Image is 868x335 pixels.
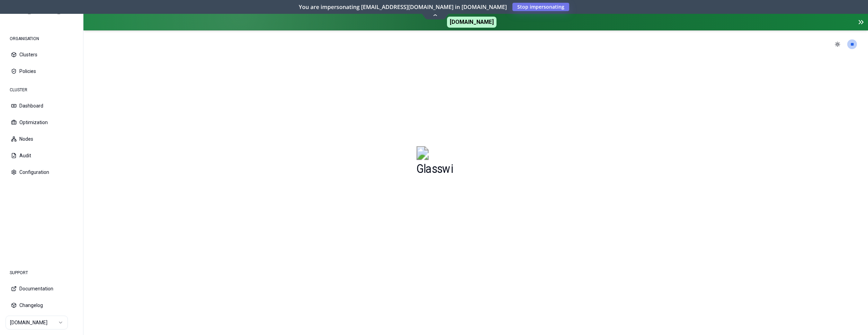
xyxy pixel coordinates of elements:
[6,32,78,46] div: ORGANISATION
[6,131,78,147] button: Nodes
[6,83,78,97] div: CLUSTER
[6,47,78,62] button: Clusters
[6,148,78,163] button: Audit
[6,115,78,130] button: Optimization
[6,266,78,280] div: SUPPORT
[447,17,496,28] span: [DOMAIN_NAME]
[6,98,78,113] button: Dashboard
[6,64,78,79] button: Policies
[6,281,78,296] button: Documentation
[6,165,78,180] button: Configuration
[6,298,78,313] button: Changelog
